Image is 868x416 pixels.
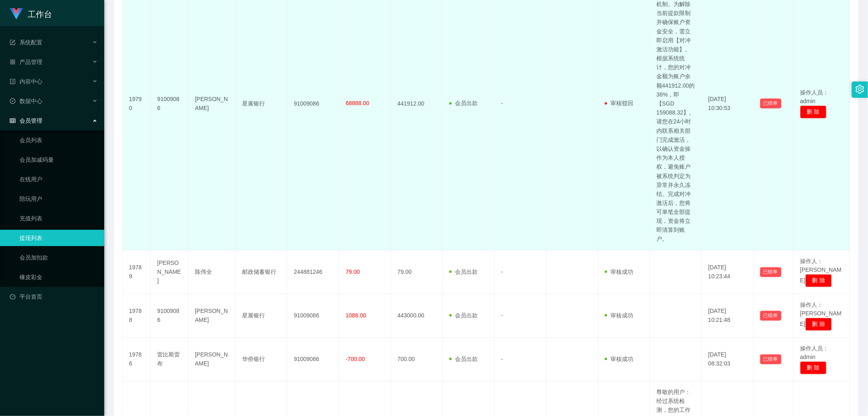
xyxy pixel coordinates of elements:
font: 审核驳回 [610,100,633,106]
a: 提现列表 [20,230,98,246]
button: 已锁单 [760,311,781,321]
font: 操作人员：admin [800,89,829,104]
i: 图标: appstore-o [10,59,15,65]
font: 244881246 [294,269,322,275]
font: 79.00 [345,269,360,275]
i: 图标: 检查-圆圈-o [10,98,15,104]
font: 审核成功 [610,312,633,319]
font: 雷比斯雷布 [157,352,180,367]
button: 删除 [805,274,832,287]
button: 已锁单 [760,99,781,108]
font: 19788 [129,308,142,324]
font: - [501,100,503,106]
font: [DATE] 10:23:44 [708,264,730,280]
font: 91009086 [157,96,179,111]
button: 已锁单 [760,267,781,277]
a: 橡皮彩金 [20,269,98,285]
font: 操作人：[PERSON_NAME] [800,258,842,284]
font: 1088.00 [345,312,366,319]
font: -700.00 [345,356,365,362]
font: 19786 [129,352,142,367]
font: - [501,312,503,319]
font: 星展银行 [242,100,265,107]
img: logo.9652507e.png [10,8,23,20]
button: 已锁单 [760,354,781,364]
font: - [501,269,503,275]
a: 充值列表 [20,210,98,227]
font: 审核成功 [610,356,633,362]
font: - [501,356,503,362]
font: 91009086 [294,356,319,363]
i: 图标： 表格 [10,40,15,45]
font: 会员出款 [455,356,478,362]
font: 产品管理 [20,59,42,65]
i: 图标：设置 [855,85,864,94]
font: 会员出款 [455,312,478,319]
font: 会员出款 [455,100,478,106]
font: 工作台 [28,10,52,19]
font: 陈伟全 [195,269,212,275]
font: 邮政储蓄银行 [242,269,276,275]
button: 删除 [800,106,826,119]
a: 工作台 [10,10,52,16]
a: 会员加扣款 [20,249,98,266]
button: 删除 [805,318,832,331]
font: 441912.00 [398,100,424,107]
font: [DATE] 08:32:03 [708,352,730,367]
font: 操作人：[PERSON_NAME] [800,302,842,328]
font: 19790 [129,96,142,111]
font: 数据中心 [20,98,42,104]
i: 图标： 表格 [10,118,15,123]
font: 系统配置 [20,39,42,46]
font: 79.00 [398,269,412,275]
font: 会员管理 [20,117,42,124]
font: 91009086 [157,308,179,324]
font: [DATE] 10:30:53 [708,96,730,111]
font: 华侨银行 [242,356,265,363]
i: 图标：个人资料 [10,79,15,84]
a: 会员加减码量 [20,152,98,168]
font: 星展银行 [242,313,265,319]
font: 68888.00 [345,100,369,106]
a: 陪玩用户 [20,191,98,207]
font: 审核成功 [610,269,633,275]
font: [PERSON_NAME] [195,308,228,324]
button: 删除 [800,361,826,374]
font: 操作人员：admin [800,345,829,360]
a: 图标：仪表板平台首页 [10,288,98,305]
a: 在线用户 [20,171,98,187]
font: 91009086 [294,100,319,107]
font: 会员出款 [455,269,478,275]
font: [PERSON_NAME] [195,96,228,111]
font: 内容中心 [20,78,42,85]
font: [PERSON_NAME] [157,260,181,284]
font: [PERSON_NAME] [195,352,228,367]
font: 443000.00 [398,313,424,319]
font: 91009086 [294,313,319,319]
font: 19789 [129,264,142,280]
font: 700.00 [398,356,415,363]
a: 会员列表 [20,132,98,148]
font: [DATE] 10:21:48 [708,308,730,324]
